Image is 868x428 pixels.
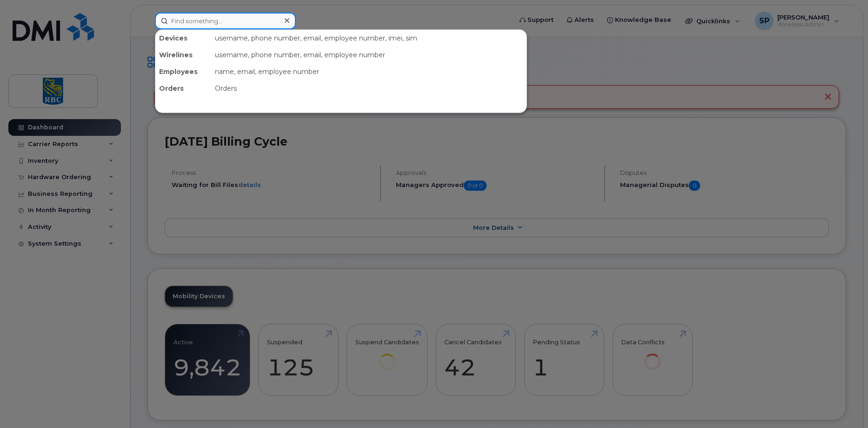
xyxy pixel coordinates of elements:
[155,30,211,47] div: Devices
[211,30,527,47] div: username, phone number, email, employee number, imei, sim
[211,63,527,80] div: name, email, employee number
[155,47,211,63] div: Wirelines
[155,63,211,80] div: Employees
[155,80,211,97] div: Orders
[211,47,527,63] div: username, phone number, email, employee number
[211,80,527,97] div: Orders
